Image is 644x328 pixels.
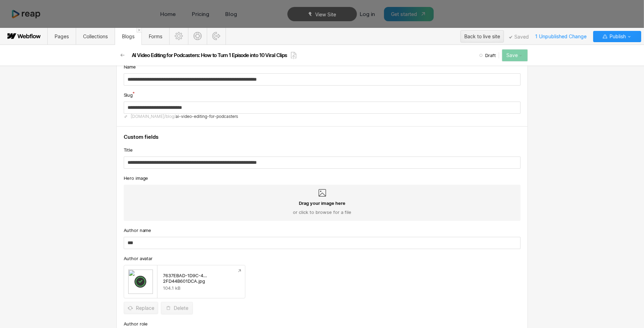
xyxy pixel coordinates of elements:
[315,11,336,17] span: View Site
[124,321,148,327] span: Author role
[509,35,529,39] span: Saved
[55,33,69,39] span: Pages
[137,28,141,33] a: Close 'Blogs' tab
[174,305,188,311] div: Delete
[176,114,238,119] span: ai-video-editing-for-podcasters
[149,33,162,39] span: Forms
[293,209,351,215] span: or click to browse for a file
[163,273,239,284] div: 7637EBAD-1D9C-4…2FD44B601DCA.jpg
[485,52,496,58] span: Draft
[122,33,134,39] span: Blogs
[124,255,153,262] span: Author avatar
[593,31,641,42] button: Publish
[464,31,500,42] div: Back to live site
[124,147,133,153] span: Title
[460,30,504,42] button: Back to live site
[234,265,245,277] a: Preview file
[161,302,193,314] button: Delete
[299,200,345,206] span: Drag your image here
[128,270,153,294] img: a584b38c-4e70-45ac-a8f8-386b2294ea1c
[163,285,239,291] div: 104.1 kB
[136,303,154,313] span: Replace
[124,64,136,70] span: Name
[608,31,626,42] span: Publish
[502,49,528,62] button: Save
[131,114,176,119] span: [DOMAIN_NAME]/blog/
[132,52,287,59] h2: AI Video Editing for Podcasters: How to Turn 1 Episode into 10 Viral Clips
[124,227,152,233] span: Author name
[124,92,133,98] span: Slug
[83,33,108,39] span: Collections
[532,31,590,42] span: 1 Unpublished Change
[124,134,521,141] h4: Custom fields
[506,53,518,58] div: Save
[124,175,148,181] span: Hero image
